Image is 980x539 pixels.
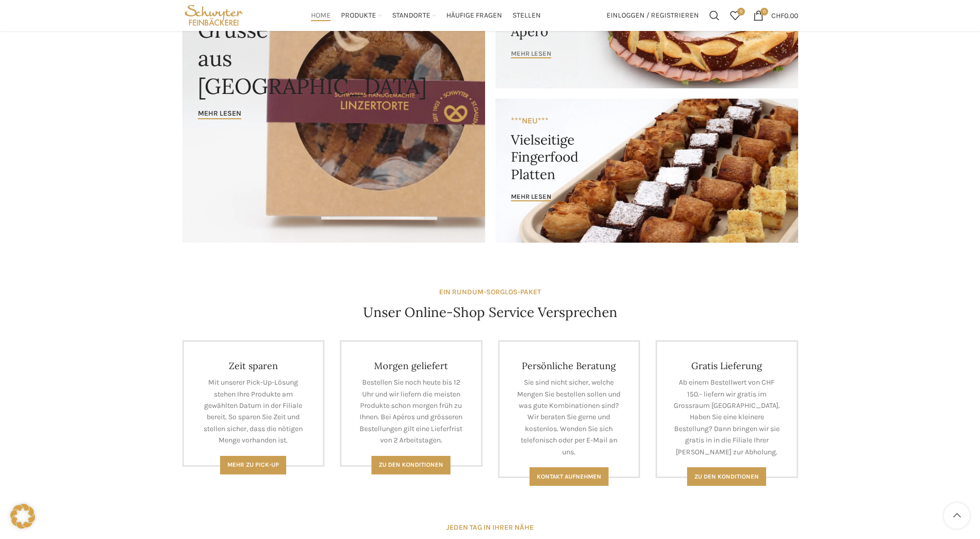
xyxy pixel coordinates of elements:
a: Zu den Konditionen [371,456,450,474]
h4: Unser Online-Shop Service Versprechen [363,303,617,322]
p: Mit unserer Pick-Up-Lösung stehen Ihre Produkte am gewählten Datum in der Filiale bereit. So spar... [199,377,308,446]
a: Zu den konditionen [687,467,766,486]
a: Standorte [392,5,436,26]
h4: Gratis Lieferung [673,360,781,372]
a: Home [311,5,331,26]
strong: EIN RUNDUM-SORGLOS-PAKET [439,288,541,296]
a: Stellen [512,5,541,26]
h4: Persönliche Beratung [515,360,624,372]
h4: Morgen geliefert [357,360,465,372]
span: 0 [737,8,745,15]
span: 0 [760,8,768,15]
div: Meine Wunschliste [725,5,745,26]
span: Häufige Fragen [446,11,502,21]
a: 0 CHF0.00 [748,5,803,26]
a: Häufige Fragen [446,5,502,26]
div: Main navigation [251,5,601,26]
a: Scroll to top button [944,503,970,529]
span: Zu den konditionen [694,473,759,480]
a: Einloggen / Registrieren [601,5,704,26]
span: mehr lesen [511,50,551,58]
span: Home [311,11,331,21]
span: Standorte [392,11,430,21]
h4: Zeit sparen [199,360,308,372]
span: Zu den Konditionen [379,461,443,468]
a: Produkte [341,5,382,26]
a: Site logo [182,10,246,19]
a: Kontakt aufnehmen [530,467,609,486]
bdi: 0.00 [771,11,798,20]
span: Kontakt aufnehmen [537,473,601,480]
a: Suchen [704,5,725,26]
a: mehr lesen [511,50,551,59]
p: Sie sind nicht sicher, welche Mengen Sie bestellen sollen und was gute Kombinationen sind? Wir be... [515,377,624,458]
span: CHF [771,11,784,20]
a: Mehr zu Pick-Up [220,456,286,474]
span: Mehr zu Pick-Up [227,461,279,468]
a: Banner link [495,99,798,243]
span: Stellen [512,11,541,21]
a: 0 [725,5,745,26]
span: Produkte [341,11,376,21]
p: Bestellen Sie noch heute bis 12 Uhr und wir liefern die meisten Produkte schon morgen früh zu Ihn... [357,377,465,446]
p: Ab einem Bestellwert von CHF 150.- liefern wir gratis im Grossraum [GEOGRAPHIC_DATA]. Haben Sie e... [673,377,781,458]
div: JEDEN TAG IN IHRER NÄHE [446,522,534,533]
span: Einloggen / Registrieren [606,12,699,19]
